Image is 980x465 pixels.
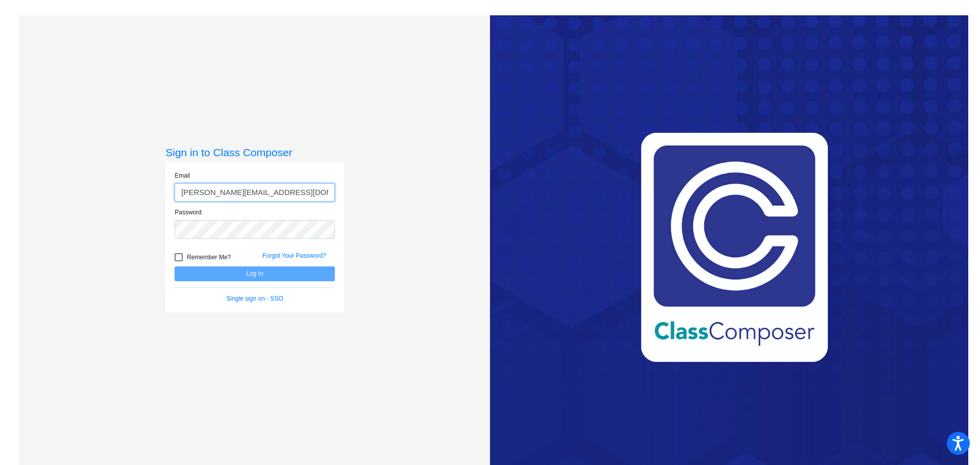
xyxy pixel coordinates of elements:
[227,295,283,302] a: Single sign on - SSO
[187,251,231,263] span: Remember Me?
[165,146,344,159] h3: Sign in to Class Composer
[175,171,190,180] label: Email
[262,252,326,259] a: Forgot Your Password?
[175,208,202,217] label: Password
[175,266,335,281] button: Log In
